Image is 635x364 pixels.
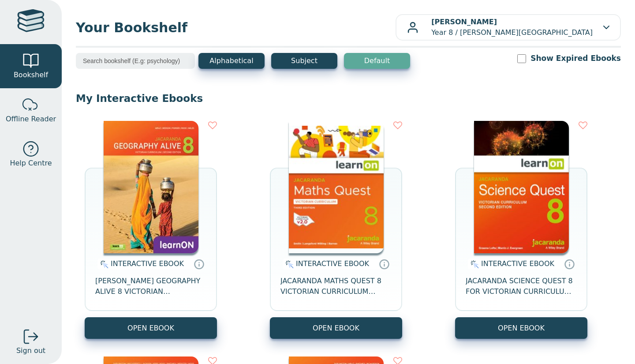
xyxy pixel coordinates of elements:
span: INTERACTIVE EBOOK [111,259,184,268]
p: Year 8 / [PERSON_NAME][GEOGRAPHIC_DATA] [431,17,593,38]
a: Interactive eBooks are accessed online via the publisher’s portal. They contain interactive resou... [194,259,204,269]
button: [PERSON_NAME]Year 8 / [PERSON_NAME][GEOGRAPHIC_DATA] [396,14,621,41]
span: JACARANDA SCIENCE QUEST 8 FOR VICTORIAN CURRICULUM LEARNON 2E EBOOK [466,276,577,297]
button: OPEN EBOOK [85,317,217,339]
b: [PERSON_NAME] [431,18,497,26]
a: Interactive eBooks are accessed online via the publisher’s portal. They contain interactive resou... [564,259,575,269]
img: c004558a-e884-43ec-b87a-da9408141e80.jpg [289,121,384,253]
span: Offline Reader [6,114,56,124]
label: Show Expired Ebooks [530,53,621,64]
img: interactive.svg [283,259,294,270]
button: OPEN EBOOK [270,317,402,339]
span: Bookshelf [14,70,48,80]
img: interactive.svg [97,259,108,270]
span: [PERSON_NAME] GEOGRAPHY ALIVE 8 VICTORIAN CURRICULUM LEARNON EBOOK 2E [95,276,206,297]
img: fffb2005-5288-ea11-a992-0272d098c78b.png [474,121,569,253]
span: Your Bookshelf [76,18,396,38]
button: Subject [271,53,337,69]
img: interactive.svg [468,259,479,270]
span: INTERACTIVE EBOOK [481,259,554,268]
span: Help Centre [10,158,52,169]
p: My Interactive Ebooks [76,92,621,105]
button: Alphabetical [198,53,265,69]
a: Interactive eBooks are accessed online via the publisher’s portal. They contain interactive resou... [379,259,389,269]
span: INTERACTIVE EBOOK [296,259,369,268]
button: Default [344,53,410,69]
span: Sign out [16,345,45,356]
img: 5407fe0c-7f91-e911-a97e-0272d098c78b.jpg [104,121,198,253]
button: OPEN EBOOK [455,317,587,339]
input: Search bookshelf (E.g: psychology) [76,53,195,69]
span: JACARANDA MATHS QUEST 8 VICTORIAN CURRICULUM LEARNON EBOOK 3E [280,276,392,297]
